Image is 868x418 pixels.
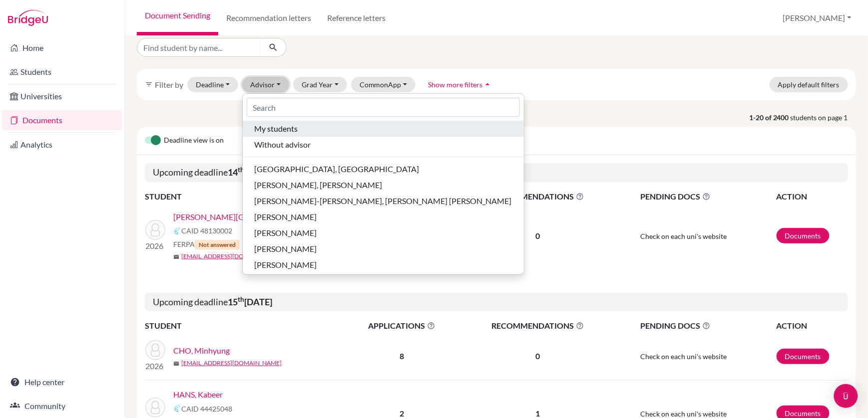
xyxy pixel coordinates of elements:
button: My students [243,121,524,137]
sup: th [238,166,244,174]
i: arrow_drop_up [482,79,492,89]
a: Documents [777,349,830,364]
button: Apply default filters [770,77,848,92]
span: CAID 48130002 [181,225,232,236]
a: Help center [2,372,122,392]
a: [EMAIL_ADDRESS][DOMAIN_NAME] [181,252,282,261]
img: Common App logo [173,405,181,413]
b: 15 [DATE] [228,296,272,307]
span: RECOMMENDATIONS [459,320,616,332]
p: 2026 [145,360,165,372]
input: Search [247,98,520,117]
span: Filter by [155,80,183,89]
img: HANS, Kabeer [145,398,165,418]
span: [PERSON_NAME] [255,227,317,239]
div: Advisor [242,93,524,275]
p: 0 [459,350,616,362]
a: HANS, Kabeer [173,389,223,401]
b: 2 [400,409,404,418]
span: [PERSON_NAME] [255,243,317,255]
span: Check on each uni's website [640,410,727,418]
img: Common App logo [173,227,181,235]
button: Deadline [187,77,238,92]
h5: Upcoming deadline [145,163,848,182]
button: [PERSON_NAME] [779,8,856,27]
span: [PERSON_NAME], [PERSON_NAME] [255,179,383,191]
a: Home [2,38,122,58]
sup: th [238,295,244,303]
span: Check on each uni's website [640,232,727,240]
div: Open Intercom Messenger [834,384,858,408]
h5: Upcoming deadline [145,293,848,312]
th: STUDENT [145,319,345,332]
button: CommonApp [351,77,416,92]
span: mail [173,254,179,260]
img: Bridge-U [8,10,48,26]
span: [GEOGRAPHIC_DATA], [GEOGRAPHIC_DATA] [255,163,420,175]
span: RECOMMENDATIONS [459,191,616,203]
b: 14 [DATE] [228,167,272,178]
a: Universities [2,86,122,106]
span: CAID 44425048 [181,404,232,414]
input: Find student by name... [137,38,261,57]
span: students on page 1 [791,112,856,123]
span: PENDING DOCS [640,191,776,203]
a: Documents [2,110,122,130]
a: Analytics [2,135,122,155]
span: Without advisor [255,139,311,151]
button: [GEOGRAPHIC_DATA], [GEOGRAPHIC_DATA] [243,161,524,177]
p: 2026 [145,240,165,252]
span: mail [173,361,179,367]
button: [PERSON_NAME], [PERSON_NAME] [243,177,524,193]
span: PENDING DOCS [640,320,776,332]
button: [PERSON_NAME] [243,257,524,273]
a: Documents [777,228,830,243]
th: STUDENT [145,190,345,203]
a: [EMAIL_ADDRESS][DOMAIN_NAME] [181,359,282,368]
img: ZHU, Jinyang [145,220,165,240]
th: ACTION [776,190,848,203]
th: ACTION [776,319,848,332]
span: [PERSON_NAME] [255,259,317,271]
span: Not answered [195,240,240,250]
button: Without advisor [243,137,524,153]
button: Grad Year [293,77,347,92]
button: Show more filtersarrow_drop_up [420,77,501,92]
span: Show more filters [428,80,482,89]
img: CHO, Minhyung [145,340,165,360]
span: APPLICATIONS [345,320,458,332]
span: Deadline view is on [164,135,224,147]
b: 8 [400,351,404,361]
strong: 1-20 of 2400 [749,112,791,123]
button: Advisor [242,77,290,92]
span: FERPA [173,239,240,250]
p: 0 [459,230,616,242]
span: [PERSON_NAME]-[PERSON_NAME], [PERSON_NAME] [PERSON_NAME] [255,195,512,207]
a: Students [2,62,122,82]
button: [PERSON_NAME] [243,209,524,225]
button: [PERSON_NAME] [243,225,524,241]
a: CHO, Minhyung [173,345,230,357]
a: [PERSON_NAME][GEOGRAPHIC_DATA] [173,211,317,223]
span: [PERSON_NAME] [255,211,317,223]
button: [PERSON_NAME] [243,241,524,257]
button: [PERSON_NAME]-[PERSON_NAME], [PERSON_NAME] [PERSON_NAME] [243,193,524,209]
i: filter_list [145,80,153,88]
span: My students [255,123,298,135]
a: Community [2,396,122,416]
span: Check on each uni's website [640,352,727,361]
